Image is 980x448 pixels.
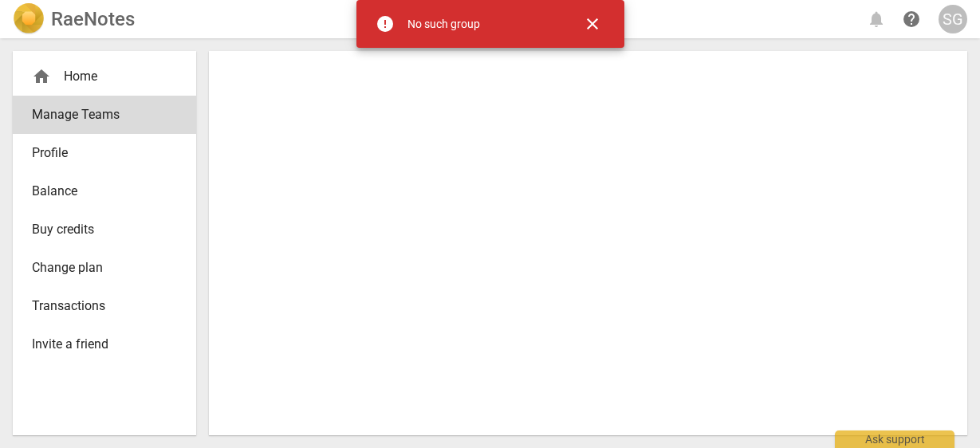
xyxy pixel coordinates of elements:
[32,67,51,86] span: home
[13,3,45,35] img: Logo
[13,96,196,134] a: Manage Teams
[13,287,196,325] a: Transactions
[13,57,196,96] div: Home
[939,5,967,33] button: SG
[13,325,196,364] a: Invite a friend
[13,210,196,249] a: Buy credits
[376,14,395,33] span: error
[32,105,164,124] span: Manage Teams
[13,172,196,210] a: Balance
[835,430,954,448] div: Ask support
[32,67,164,86] div: Home
[583,14,602,33] span: close
[32,335,164,354] span: Invite a friend
[897,5,926,33] a: Help
[32,220,164,239] span: Buy credits
[13,134,196,172] a: Profile
[32,182,164,201] span: Balance
[51,8,135,30] h2: RaeNotes
[13,249,196,287] a: Change plan
[32,297,164,316] span: Transactions
[32,258,164,277] span: Change plan
[902,10,921,29] span: help
[32,143,164,163] span: Profile
[573,5,612,43] button: Close
[407,16,480,33] div: No such group
[13,3,135,35] a: LogoRaeNotes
